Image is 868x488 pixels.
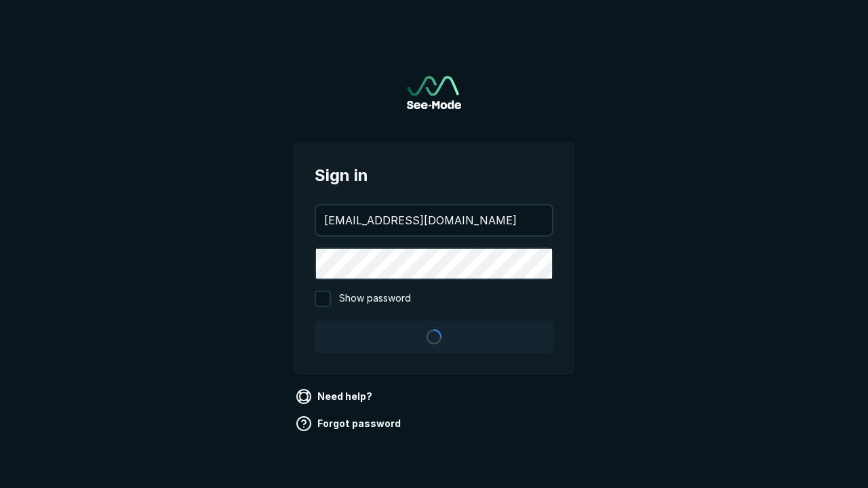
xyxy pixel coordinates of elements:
img: See-Mode Logo [407,76,461,109]
input: your@email.com [316,205,552,235]
a: Forgot password [293,413,406,434]
span: Sign in [315,163,553,188]
a: Need help? [293,386,378,407]
span: Show password [339,291,411,307]
a: Go to sign in [407,76,461,109]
